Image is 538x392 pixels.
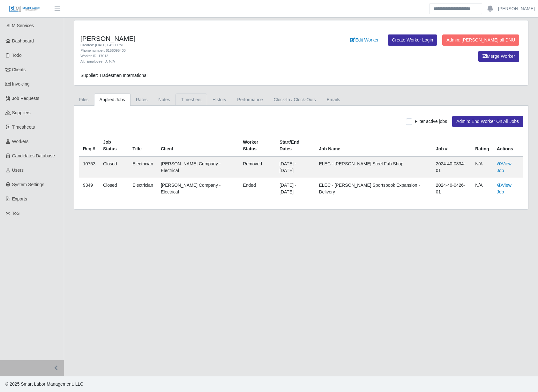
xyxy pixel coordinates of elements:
th: Start/End Dates [276,135,315,157]
div: Phone number: 6156095400 [80,48,334,53]
a: View Job [497,161,512,173]
a: Performance [232,94,268,106]
span: Clients [12,67,26,72]
td: [DATE] - [DATE] [276,156,315,178]
td: 2024-40-0426-01 [432,178,471,200]
button: Merge Worker [478,51,519,62]
td: ELEC - [PERSON_NAME] Sportsbook Expansion - Delivery [315,178,432,200]
td: Closed [99,156,129,178]
a: [PERSON_NAME] [498,5,535,12]
span: Users [12,168,24,173]
div: Alt. Employee ID: N/A [80,59,334,64]
a: Emails [321,94,346,106]
div: Created: [DATE] 04:21 PM [80,42,334,48]
th: Job Name [315,135,432,157]
td: Closed [99,178,129,200]
span: Todo [12,53,22,58]
td: [PERSON_NAME] Company - Electrical [157,178,239,200]
h4: [PERSON_NAME] [80,34,334,42]
span: ToS [12,211,20,216]
a: Rates [131,94,153,106]
span: Candidates Database [12,153,55,158]
a: Create Worker Login [388,34,437,46]
th: Job Status [99,135,129,157]
img: SLM Logo [9,5,41,12]
td: 9349 [79,178,99,200]
span: Workers [12,139,29,144]
th: Client [157,135,239,157]
th: Job # [432,135,471,157]
a: Edit Worker [346,34,383,46]
span: Suppliers [12,110,31,115]
span: SLM Services [6,23,34,28]
span: © 2025 Smart Labor Management, LLC [5,381,83,387]
span: Exports [12,196,27,201]
span: Filter active jobs [415,119,447,124]
a: View Job [497,183,512,194]
span: Job Requests [12,96,40,101]
td: ended [239,178,276,200]
button: Admin: End Worker On All Jobs [452,116,523,127]
a: Notes [153,94,176,106]
span: Supplier: Tradesmen International [80,73,147,78]
span: Timesheets [12,124,35,130]
a: Timesheet [176,94,207,106]
td: Electrician [129,178,157,200]
td: removed [239,156,276,178]
td: 10753 [79,156,99,178]
th: Req # [79,135,99,157]
td: ELEC - [PERSON_NAME] Steel Fab Shop [315,156,432,178]
span: Invoicing [12,81,30,87]
td: Electrician [129,156,157,178]
input: Search [429,3,482,14]
a: Clock-In / Clock-Outs [268,94,321,106]
td: 2024-40-0834-01 [432,156,471,178]
span: System Settings [12,182,44,187]
th: Actions [493,135,523,157]
th: Worker Status [239,135,276,157]
th: Rating [471,135,493,157]
a: Applied Jobs [94,94,131,106]
th: Title [129,135,157,157]
a: Files [74,94,94,106]
td: N/A [471,178,493,200]
div: Worker ID: 17013 [80,53,334,59]
a: History [207,94,232,106]
button: Admin: [PERSON_NAME] all DNU [442,34,519,46]
td: N/A [471,156,493,178]
td: [PERSON_NAME] Company - Electrical [157,156,239,178]
span: Dashboard [12,38,34,43]
td: [DATE] - [DATE] [276,178,315,200]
